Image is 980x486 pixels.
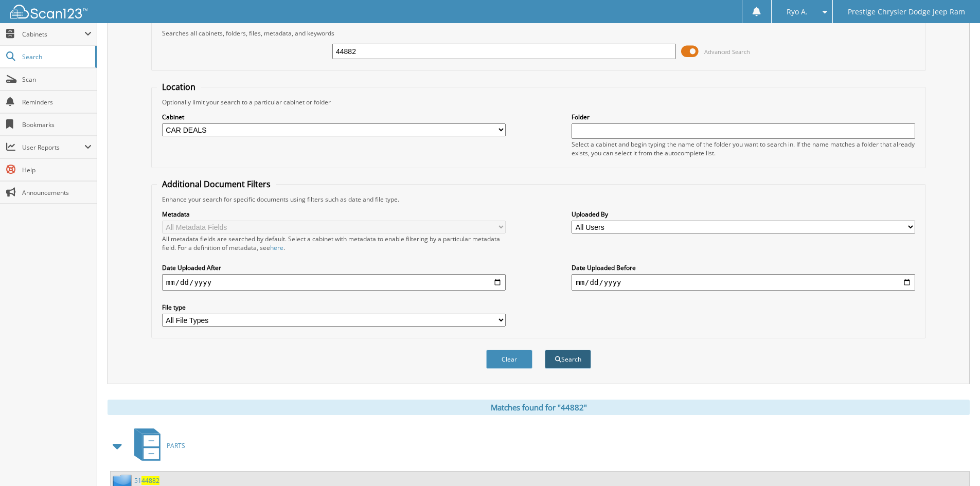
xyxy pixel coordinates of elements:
[22,98,92,106] span: Reminders
[572,274,915,291] input: end
[157,81,201,93] legend: Location
[22,188,92,197] span: Announcements
[787,9,808,15] span: Ryo A.
[22,120,92,129] span: Bookmarks
[128,425,185,466] a: PARTS
[22,143,84,152] span: User Reports
[10,5,87,19] img: scan123-logo-white.svg
[162,303,506,312] label: File type
[572,113,915,121] label: Folder
[157,178,276,190] legend: Additional Document Filters
[162,210,506,219] label: Metadata
[572,210,915,219] label: Uploaded By
[486,350,532,369] button: Clear
[162,113,506,121] label: Cabinet
[572,263,915,272] label: Date Uploaded Before
[270,243,283,252] a: here
[162,263,506,272] label: Date Uploaded After
[22,75,92,84] span: Scan
[929,437,980,486] iframe: Chat Widget
[545,350,591,369] button: Search
[162,274,506,291] input: start
[704,48,750,56] span: Advanced Search
[167,441,185,450] span: PARTS
[22,166,92,174] span: Help
[22,52,90,61] span: Search
[157,98,920,106] div: Optionally limit your search to a particular cabinet or folder
[22,30,84,39] span: Cabinets
[848,9,965,15] span: Prestige Chrysler Dodge Jeep Ram
[141,476,159,485] span: 44882
[157,29,920,38] div: Searches all cabinets, folders, files, metadata, and keywords
[157,195,920,204] div: Enhance your search for specific documents using filters such as date and file type.
[162,235,506,252] div: All metadata fields are searched by default. Select a cabinet with metadata to enable filtering b...
[572,140,915,157] div: Select a cabinet and begin typing the name of the folder you want to search in. If the name match...
[108,400,970,415] div: Matches found for "44882"
[134,476,159,485] a: 5144882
